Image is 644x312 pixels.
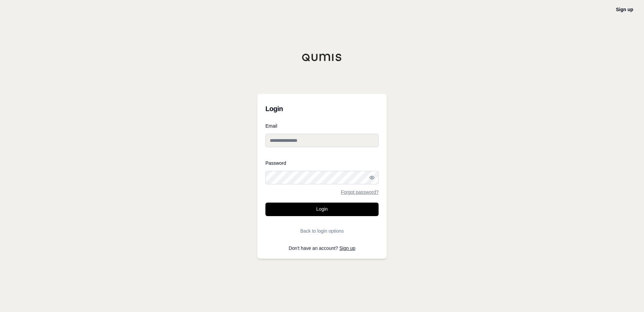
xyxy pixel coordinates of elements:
[341,190,379,194] a: Forgot password?
[265,224,379,238] button: Back to login options
[265,102,379,115] h3: Login
[340,245,355,251] a: Sign up
[265,161,379,165] label: Password
[616,7,633,12] a: Sign up
[265,124,379,128] label: Email
[265,203,379,216] button: Login
[302,53,342,61] img: Qumis
[265,246,379,251] p: Don't have an account?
